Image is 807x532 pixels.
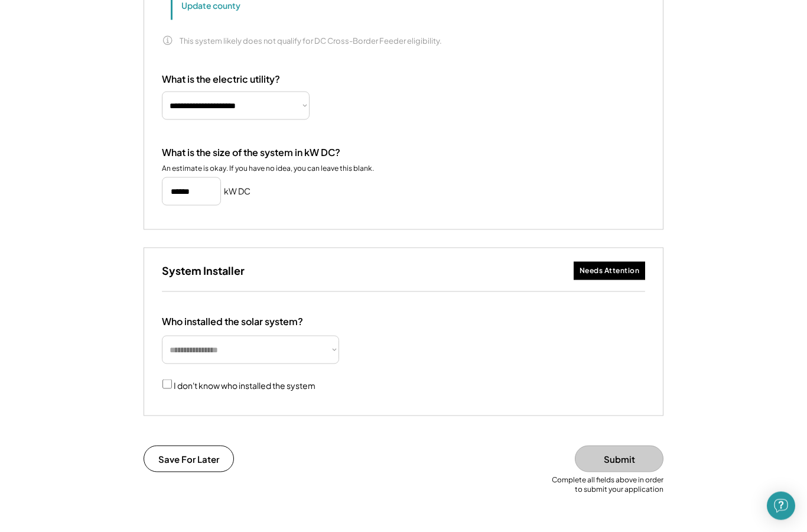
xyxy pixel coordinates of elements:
div: An estimate is okay. If you have no idea, you can leave this blank. [162,164,374,173]
div: Who installed the solar system? [162,316,303,328]
div: Needs Attention [580,266,640,276]
label: I don't know who installed the system [174,380,315,391]
button: Save For Later [144,446,234,472]
div: What is the size of the system in kW DC? [162,147,340,159]
div: Open Intercom Messenger [767,492,795,520]
h3: System Installer [162,264,245,277]
div: This system likely does not qualify for DC Cross-Border Feeder eligibility. [180,35,442,46]
div: What is the electric utility? [162,73,280,86]
div: Complete all fields above in order to submit your application [545,475,663,494]
button: Submit [575,446,663,472]
h5: kW DC [224,186,250,197]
